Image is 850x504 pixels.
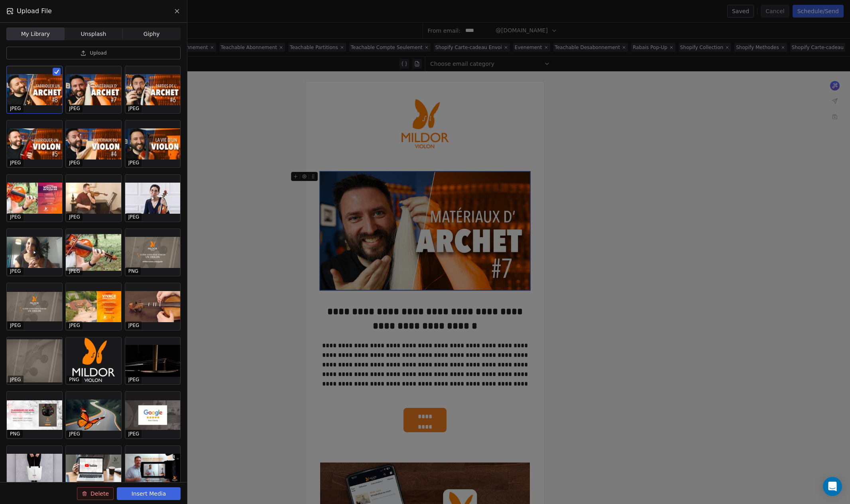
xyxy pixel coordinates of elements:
[128,105,140,112] p: JPEG
[10,322,21,329] p: JPEG
[77,487,114,500] button: Delete
[10,159,21,166] p: JPEG
[17,6,52,16] span: Upload File
[10,376,21,383] p: JPEG
[69,322,80,329] p: JPEG
[69,376,79,383] p: PNG
[10,105,21,112] p: JPEG
[10,431,20,437] p: PNG
[128,159,140,166] p: JPEG
[144,30,160,38] span: Giphy
[69,159,80,166] p: JPEG
[823,477,842,496] div: Open Intercom Messenger
[69,214,80,220] p: JPEG
[69,105,80,112] p: JPEG
[128,376,140,383] p: JPEG
[128,431,140,437] p: JPEG
[10,268,21,274] p: JPEG
[81,30,106,38] span: Unsplash
[69,431,80,437] p: JPEG
[69,268,80,274] p: JPEG
[128,214,140,220] p: JPEG
[6,47,181,59] button: Upload
[128,268,139,274] p: PNG
[90,50,106,56] span: Upload
[10,214,21,220] p: JPEG
[117,487,181,500] button: Insert Media
[128,322,140,329] p: JPEG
